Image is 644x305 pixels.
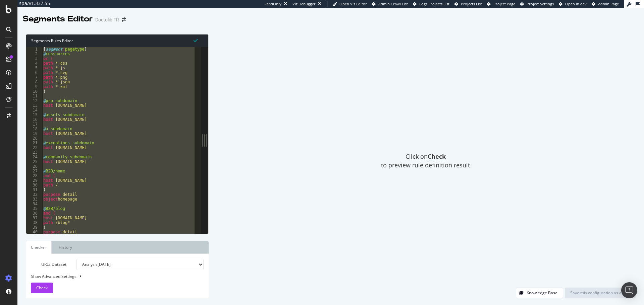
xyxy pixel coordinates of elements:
[26,206,42,211] div: 35
[26,66,42,70] div: 5
[26,108,42,112] div: 14
[95,16,119,23] div: Doctolib FR
[26,216,42,220] div: 37
[527,1,554,6] span: Project Settings
[516,290,563,296] a: Knowledge Base
[527,290,557,296] div: Knowledge Base
[559,1,587,7] a: Open in dev
[26,259,71,270] label: URLs Dataset
[26,197,42,202] div: 33
[378,1,408,6] span: Admin Crawl List
[292,1,317,7] div: Viz Debugger:
[26,159,42,164] div: 25
[26,202,42,206] div: 34
[26,98,42,103] div: 12
[26,127,42,131] div: 18
[26,61,42,66] div: 4
[333,1,367,7] a: Open Viz Editor
[487,1,515,7] a: Project Page
[26,155,42,159] div: 24
[26,211,42,216] div: 36
[565,288,636,298] button: Save this configuration as active
[264,1,282,7] div: ReadOnly:
[194,37,198,44] span: Syntax is valid
[381,152,470,169] span: Click on to preview rule definition result
[26,70,42,75] div: 6
[31,283,53,293] button: Check
[592,1,619,7] a: Admin Page
[53,241,77,254] a: History
[26,112,42,117] div: 15
[26,230,42,234] div: 40
[26,103,42,108] div: 13
[570,290,630,296] div: Save this configuration as active
[26,117,42,122] div: 16
[26,52,42,56] div: 2
[26,47,42,52] div: 1
[26,84,42,89] div: 9
[26,164,42,169] div: 26
[26,136,42,141] div: 20
[520,1,554,7] a: Project Settings
[26,225,42,230] div: 39
[26,34,208,47] div: Segments Rules Editor
[598,1,619,6] span: Admin Page
[26,150,42,155] div: 23
[26,183,42,187] div: 30
[26,145,42,150] div: 22
[122,17,126,22] div: arrow-right-arrow-left
[26,75,42,80] div: 7
[26,241,52,254] a: Checker
[26,178,42,183] div: 29
[36,285,48,291] span: Check
[372,1,408,7] a: Admin Crawl List
[26,187,42,192] div: 31
[26,94,42,98] div: 11
[454,1,482,7] a: Projects List
[26,169,42,173] div: 27
[26,122,42,127] div: 17
[26,192,42,197] div: 32
[26,131,42,136] div: 19
[419,1,449,6] span: Logs Projects List
[26,89,42,94] div: 10
[26,173,42,178] div: 28
[26,56,42,61] div: 3
[26,80,42,84] div: 8
[565,1,587,6] span: Open in dev
[26,274,199,279] div: Show Advanced Settings
[461,1,482,6] span: Projects List
[493,1,515,6] span: Project Page
[23,13,93,25] div: Segments Editor
[26,141,42,145] div: 21
[413,1,449,7] a: Logs Projects List
[428,152,446,160] strong: Check
[26,220,42,225] div: 38
[621,282,637,298] div: Open Intercom Messenger
[516,288,563,298] button: Knowledge Base
[339,1,367,6] span: Open Viz Editor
